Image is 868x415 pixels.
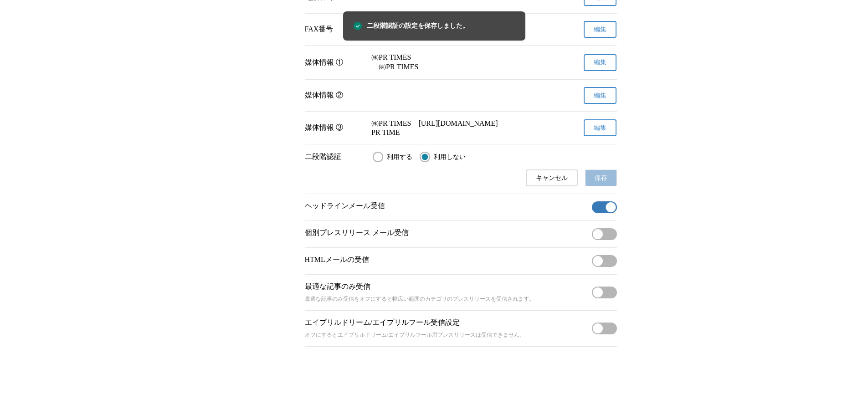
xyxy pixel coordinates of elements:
div: 媒体情報 ③ [305,123,365,133]
p: オフにするとエイプリルドリーム/エイプリルフール用プレスリリースは受信できません。 [305,331,588,339]
div: 二段階認証 [305,152,366,162]
button: 編集 [584,54,616,71]
p: 最適な記事のみ受信をオフにすると幅広い範囲のカテゴリのプレスリリースを受信されます。 [305,295,588,303]
div: 媒体情報 ② [305,91,365,100]
button: 保存 [585,169,617,186]
p: ヘッドラインメール受信 [305,201,588,211]
p: 最適な記事のみ受信 [305,282,588,292]
button: 編集 [584,87,616,104]
p: エイプリルドリーム/エイプリルフール受信設定 [305,318,588,328]
p: ㈱PR TIMES [URL][DOMAIN_NAME] PR TIME [371,119,550,137]
span: キャンセル [536,174,568,182]
p: HTMLメールの受信 [305,255,588,265]
p: ㈱PR TIMES ㈱PR TIMES [371,53,550,72]
span: 利用する [387,153,412,161]
input: 利用しない [420,152,430,162]
div: 媒体情報 ① [305,58,365,67]
span: 保存 [595,174,607,182]
span: 編集 [594,92,606,100]
span: 利用しない [434,153,466,161]
span: 編集 [594,26,606,34]
div: FAX番号 [305,25,365,34]
button: 編集 [584,119,616,136]
span: 編集 [594,124,606,132]
button: キャンセル [526,169,578,186]
p: 個別プレスリリース メール受信 [305,228,588,238]
span: 編集 [594,58,606,67]
button: 編集 [584,21,616,38]
input: 利用する [373,152,383,162]
span: 二段階認証の設定を保存しました。 [367,21,469,31]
